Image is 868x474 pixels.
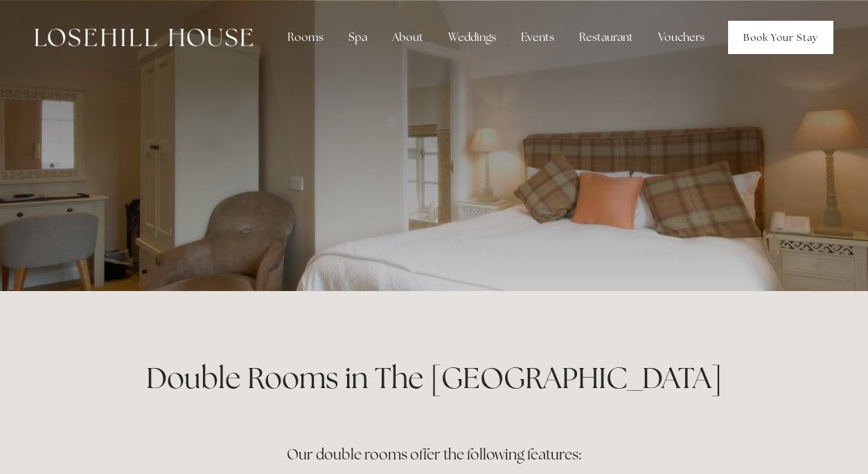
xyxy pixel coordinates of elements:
[381,24,434,51] div: About
[276,24,335,51] div: Rooms
[728,21,833,54] a: Book Your Stay
[647,24,716,51] a: Vouchers
[35,28,253,46] img: Losehill House
[103,413,765,468] h3: Our double rooms offer the following features:
[510,24,565,51] div: Events
[437,24,507,51] div: Weddings
[103,358,765,398] h1: Double Rooms in The [GEOGRAPHIC_DATA]
[568,24,644,51] div: Restaurant
[337,24,378,51] div: Spa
